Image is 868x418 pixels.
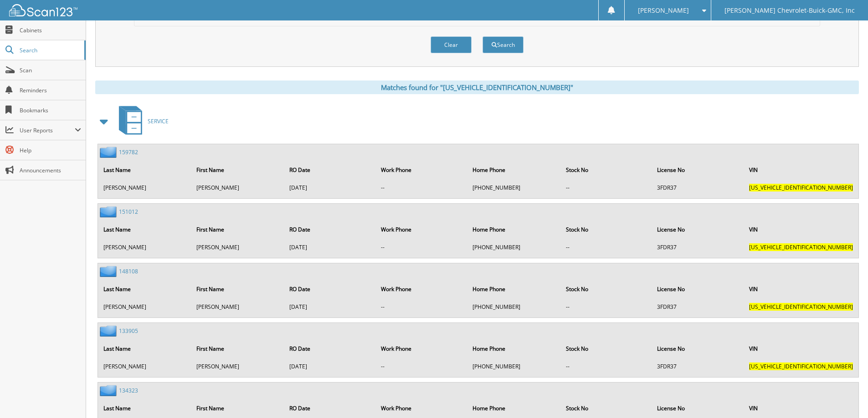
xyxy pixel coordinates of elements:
span: User Reports [20,126,75,134]
td: [PERSON_NAME] [192,240,284,255]
th: First Name [192,161,284,179]
span: Reminders [20,86,81,94]
th: RO Date [285,161,375,179]
td: -- [376,240,467,255]
th: VIN [745,339,858,358]
td: [DATE] [285,299,375,314]
th: VIN [745,220,858,239]
td: -- [376,359,467,374]
th: Home Phone [468,339,560,358]
th: Home Phone [468,161,560,179]
td: [PERSON_NAME] [99,240,191,255]
th: License No [652,220,743,239]
td: -- [561,299,652,314]
span: [PERSON_NAME] Chevrolet-Buick-GMC, Inc [724,8,855,13]
span: [US_VEHICLE_IDENTIFICATION_NUMBER] [749,184,853,191]
th: Home Phone [468,280,560,298]
button: Clear [431,36,472,53]
th: Work Phone [376,399,467,418]
div: Matches found for "[US_VEHICLE_IDENTIFICATION_NUMBER]" [95,81,859,94]
th: License No [652,339,743,358]
th: Work Phone [376,161,467,179]
th: License No [652,399,743,418]
span: [PERSON_NAME] [638,8,689,13]
th: First Name [192,399,284,418]
th: RO Date [285,280,375,298]
th: VIN [745,399,858,418]
td: [PERSON_NAME] [99,359,191,374]
td: -- [376,180,467,195]
th: Home Phone [468,399,560,418]
th: First Name [192,339,284,358]
th: Work Phone [376,220,467,239]
a: 134323 [119,387,138,394]
td: 3FDR37 [652,359,743,374]
td: [PERSON_NAME] [192,299,284,314]
td: [DATE] [285,359,375,374]
img: scan123-logo-white.svg [9,4,77,16]
th: Work Phone [376,280,467,298]
td: -- [561,240,652,255]
th: Last Name [99,339,191,358]
img: folder2.png [100,385,119,396]
td: [PERSON_NAME] [192,180,284,195]
th: Last Name [99,220,191,239]
th: License No [652,280,743,298]
td: [PERSON_NAME] [99,299,191,314]
span: Help [20,146,81,154]
th: Home Phone [468,220,560,239]
img: folder2.png [100,325,119,337]
a: SERVICE [113,103,169,139]
td: [PHONE_NUMBER] [468,240,560,255]
span: [US_VEHICLE_IDENTIFICATION_NUMBER] [749,363,853,370]
td: 3FDR37 [652,299,743,314]
span: Cabinets [20,26,81,34]
th: RO Date [285,339,375,358]
span: Search [20,46,80,54]
td: [DATE] [285,180,375,195]
th: Last Name [99,399,191,418]
th: License No [652,161,743,179]
img: folder2.png [100,206,119,217]
td: -- [561,180,652,195]
a: 151012 [119,208,138,216]
a: 159782 [119,148,138,156]
th: First Name [192,280,284,298]
th: VIN [745,280,858,298]
th: RO Date [285,399,375,418]
td: 3FDR37 [652,240,743,255]
th: Work Phone [376,339,467,358]
td: 3FDR37 [652,180,743,195]
td: -- [561,359,652,374]
span: [US_VEHICLE_IDENTIFICATION_NUMBER] [749,243,853,251]
a: 148108 [119,267,138,275]
th: Stock No [561,161,652,179]
td: [DATE] [285,240,375,255]
th: Last Name [99,280,191,298]
td: [PERSON_NAME] [192,359,284,374]
td: [PHONE_NUMBER] [468,180,560,195]
img: folder2.png [100,266,119,277]
th: RO Date [285,220,375,239]
th: Stock No [561,280,652,298]
img: folder2.png [100,146,119,158]
th: Stock No [561,399,652,418]
th: First Name [192,220,284,239]
td: [PERSON_NAME] [99,180,191,195]
iframe: Chat Widget [822,374,868,418]
span: [US_VEHICLE_IDENTIFICATION_NUMBER] [749,303,853,311]
span: SERVICE [148,117,169,125]
span: Announcements [20,166,81,174]
th: Stock No [561,339,652,358]
td: [PHONE_NUMBER] [468,299,560,314]
span: Bookmarks [20,106,81,114]
th: VIN [745,161,858,179]
th: Stock No [561,220,652,239]
td: -- [376,299,467,314]
button: Search [483,36,524,53]
th: Last Name [99,161,191,179]
span: Scan [20,66,81,74]
td: [PHONE_NUMBER] [468,359,560,374]
a: 133905 [119,327,138,335]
